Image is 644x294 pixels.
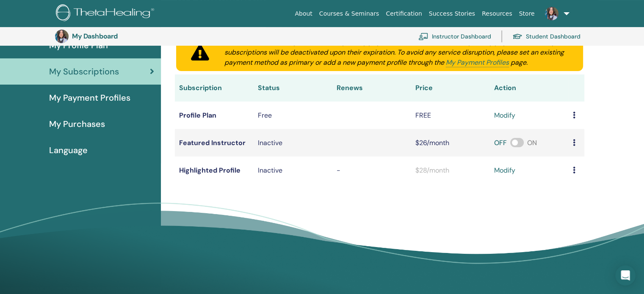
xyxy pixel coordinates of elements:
th: Subscription [175,74,254,102]
span: My Purchases [49,118,105,130]
a: Courses & Seminars [316,6,383,22]
h3: My Dashboard [72,32,157,40]
span: ON [527,138,537,147]
div: Free [258,110,328,121]
img: chalkboard-teacher.svg [418,33,428,40]
img: logo.png [56,4,157,23]
span: OFF [494,138,507,147]
a: Certification [382,6,425,22]
a: Student Dashboard [512,27,580,46]
p: Inactive [258,165,328,176]
span: My Subscriptions [49,65,119,78]
span: Language [49,144,88,157]
th: Action [490,74,569,102]
td: Highlighted Profile [175,157,254,184]
td: Featured Instructor [175,129,254,157]
a: My Payment Profiles [446,58,509,67]
th: Status [254,74,332,102]
span: My Payment Profiles [49,91,130,104]
a: modify [494,110,515,121]
span: $26/month [415,138,449,147]
a: Instructor Dashboard [418,27,491,46]
div: Open Intercom Messenger [615,265,636,286]
span: FREE [415,111,431,120]
div: Attention: You currently do not have a primary payment method set. Without a primary payment meth... [214,37,578,68]
img: default.jpg [55,30,69,43]
a: Store [516,6,538,22]
img: default.jpg [545,7,558,20]
th: Renews [332,74,411,102]
span: - [337,166,340,175]
a: Resources [478,6,516,22]
a: modify [494,165,515,176]
td: Profile Plan [175,102,254,129]
span: $28/month [415,166,449,175]
div: Inactive [258,138,328,148]
th: Price [411,74,490,102]
a: About [291,6,315,22]
a: Success Stories [426,6,478,22]
img: graduation-cap.svg [512,33,522,40]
